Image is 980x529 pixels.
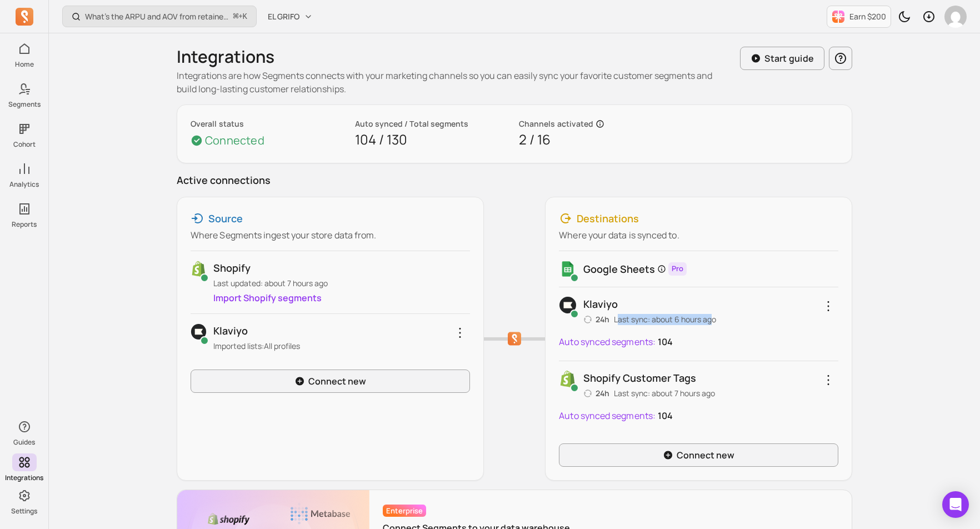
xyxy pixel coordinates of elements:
p: Channels activated [519,118,593,129]
a: Import Shopify segments [213,292,322,304]
p: Source [208,211,243,226]
p: Klaviyo [583,296,716,312]
img: Shopify_Customer_Tag [559,370,577,388]
p: Earn $200 [849,11,886,22]
span: Enterprise [383,505,426,517]
span: EL GRIFO [268,11,299,22]
div: Open Intercom Messenger [942,491,969,518]
p: Analytics [9,180,39,189]
p: 104 [658,332,673,352]
button: What’s the ARPU and AOV from retained customers?⌘+K [62,6,257,27]
p: Last updated: about 7 hours ago [213,278,469,289]
p: 104 / 130 [355,129,511,149]
button: Start guide [740,47,824,70]
p: What’s the ARPU and AOV from retained customers? [85,11,229,22]
p: Where Segments ingest your store data from. [191,228,470,242]
img: Klaviyo [559,296,577,314]
p: Google Sheets [583,261,655,277]
img: avatar [944,6,967,28]
p: Where your data is synced to. [559,228,838,242]
p: Auto synced / Total segments [355,118,511,129]
p: Imported lists: All profiles [213,341,469,352]
p: Last sync: about 6 hours ago [614,314,716,325]
p: Last sync: about 7 hours ago [614,388,715,399]
a: Auto synced segments:104 [559,406,673,426]
p: Destinations [577,211,639,226]
p: Cohort [13,140,36,149]
p: Home [15,60,34,69]
kbd: K [243,12,247,21]
p: 2 / 16 [519,129,674,149]
p: Reports [12,220,37,229]
p: Overall status [191,118,346,129]
p: 24h [583,388,609,399]
p: 104 [658,406,673,426]
p: Active connections [177,172,852,188]
kbd: ⌘ [233,10,239,24]
span: + [233,11,247,22]
p: Auto synced segments: [559,409,656,422]
h1: Integrations [177,47,274,67]
a: Auto synced segments:104 [559,332,673,352]
p: Auto synced segments: [559,335,656,348]
p: Integrations are how Segments connects with your marketing channels so you can easily sync your f... [177,69,731,96]
a: Connect new [191,370,470,393]
p: Segments [8,100,41,109]
img: gs [559,260,577,278]
p: Klaviyo [213,323,469,338]
p: Settings [11,507,37,516]
button: Guides [12,416,37,449]
a: Connect new [559,443,838,467]
p: Integrations [5,473,43,482]
p: Start guide [764,52,814,65]
p: Shopify customer tags [583,370,715,386]
button: EL GRIFO [261,7,319,27]
p: Guides [13,438,35,447]
p: Connected [205,133,264,148]
button: Earn $200 [827,6,891,28]
img: shopify [191,260,207,278]
button: Toggle dark mode [893,6,916,28]
p: 24h [583,314,609,325]
img: klaviyo [191,323,207,341]
p: Shopify [213,260,469,276]
span: Pro [668,262,687,276]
